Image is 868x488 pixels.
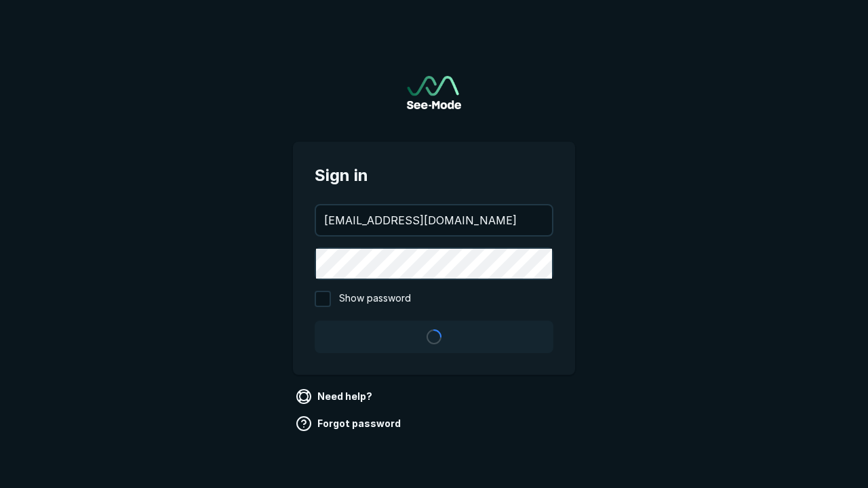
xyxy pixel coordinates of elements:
a: Go to sign in [407,76,461,109]
a: Need help? [293,386,378,407]
a: Forgot password [293,413,406,434]
input: your@email.com [316,205,552,235]
span: Sign in [315,163,553,188]
img: See-Mode Logo [407,76,461,109]
span: Show password [339,291,411,307]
